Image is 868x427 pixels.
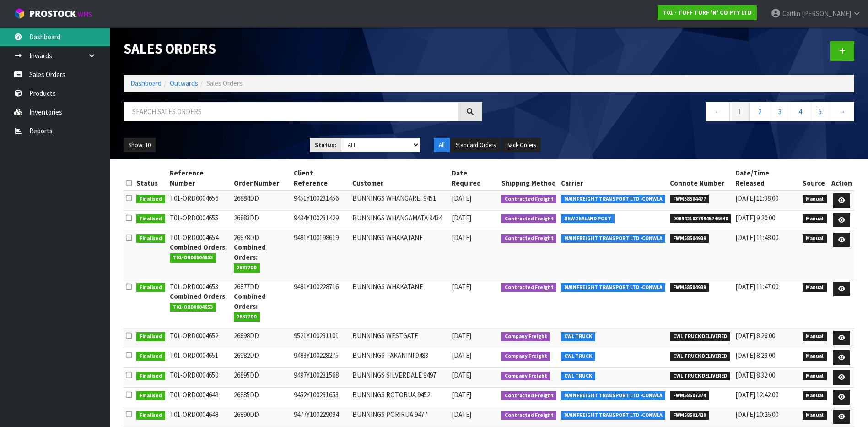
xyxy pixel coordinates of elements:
[735,194,778,203] span: [DATE] 11:38:00
[167,279,232,328] td: T01-ORD0004653
[803,352,827,361] span: Manual
[167,230,232,279] td: T01-ORD0004654
[561,283,665,292] span: MAINFREIGHT TRANSPORT LTD -CONWLA
[735,331,775,340] span: [DATE] 8:26:00
[232,388,292,407] td: 26885DD
[234,263,260,273] span: 26877DD
[291,279,350,328] td: 9481Y100228716
[735,351,775,360] span: [DATE] 8:29:00
[291,407,350,427] td: 9477Y100229094
[234,243,266,261] strong: Combined Orders:
[735,390,778,399] span: [DATE] 12:42:00
[670,391,709,400] span: FWM58507374
[670,332,730,341] span: CWL TRUCK DELIVERED
[350,407,449,427] td: BUNNINGS PORIRUA 9477
[291,166,350,191] th: Client Reference
[136,391,165,400] span: Finalised
[14,8,25,19] img: cube-alt.png
[561,352,595,361] span: CWL TRUCK
[452,410,471,419] span: [DATE]
[452,390,471,399] span: [DATE]
[315,141,336,149] strong: Status:
[803,234,827,243] span: Manual
[803,411,827,420] span: Manual
[350,210,449,230] td: BUNNINGS WHANGAMATA 9434
[499,166,559,191] th: Shipping Method
[29,8,76,20] span: ProStock
[663,9,752,16] strong: T01 - TUFF TURF 'N' CO PTY LTD
[350,166,449,191] th: Customer
[829,166,854,191] th: Action
[670,283,709,292] span: FWM58504939
[830,102,854,121] a: →
[810,102,830,121] a: 5
[670,195,709,204] span: FWM58504477
[803,283,827,292] span: Manual
[770,102,790,121] a: 3
[232,328,292,348] td: 26898DD
[136,411,165,420] span: Finalised
[130,79,162,88] a: Dashboard
[670,411,709,420] span: FWM58501420
[167,166,232,191] th: Reference Number
[735,371,775,379] span: [DATE] 8:32:00
[167,388,232,407] td: T01-ORD0004649
[167,407,232,427] td: T01-ORD0004648
[706,102,730,121] a: ←
[291,328,350,348] td: 9521Y100231101
[561,214,615,224] span: NEW ZEALAND POST
[136,214,165,224] span: Finalised
[803,195,827,204] span: Manual
[452,233,471,242] span: [DATE]
[803,214,827,224] span: Manual
[291,191,350,210] td: 9451Y100231456
[729,102,750,121] a: 1
[496,102,855,124] nav: Page navigation
[291,368,350,388] td: 9497Y100231568
[735,233,778,242] span: [DATE] 11:48:00
[232,348,292,368] td: 26982DD
[735,213,775,222] span: [DATE] 9:20:00
[232,210,292,230] td: 26883DD
[232,191,292,210] td: 26884DD
[170,243,227,252] strong: Combined Orders:
[350,191,449,210] td: BUNNINGS WHANGAREI 9451
[124,138,156,153] button: Show: 10
[501,391,557,400] span: Contracted Freight
[136,332,165,341] span: Finalised
[170,292,227,301] strong: Combined Orders:
[561,195,665,204] span: MAINFREIGHT TRANSPORT LTD -CONWLA
[232,368,292,388] td: 26895DD
[350,279,449,328] td: BUNNINGS WHAKATANE
[451,138,501,153] button: Standard Orders
[561,391,665,400] span: MAINFREIGHT TRANSPORT LTD -CONWLA
[167,210,232,230] td: T01-ORD0004655
[136,352,165,361] span: Finalised
[782,9,800,18] span: Caitlin
[452,213,471,222] span: [DATE]
[136,195,165,204] span: Finalised
[452,194,471,203] span: [DATE]
[167,191,232,210] td: T01-ORD0004656
[749,102,770,121] a: 2
[291,210,350,230] td: 9434Y100231429
[232,230,292,279] td: 26878DD
[134,166,167,191] th: Status
[668,166,733,191] th: Connote Number
[501,352,550,361] span: Company Freight
[452,282,471,291] span: [DATE]
[167,348,232,368] td: T01-ORD0004651
[452,331,471,340] span: [DATE]
[501,234,557,243] span: Contracted Freight
[790,102,810,121] a: 4
[291,348,350,368] td: 9483Y100228275
[434,138,450,153] button: All
[124,102,458,121] input: Search sales orders
[291,230,350,279] td: 9481Y100198619
[350,388,449,407] td: BUNNINGS ROTORUA 9452
[136,372,165,381] span: Finalised
[232,166,292,191] th: Order Number
[234,292,266,310] strong: Combined Orders:
[501,332,550,341] span: Company Freight
[350,368,449,388] td: BUNNINGS SILVERDALE 9497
